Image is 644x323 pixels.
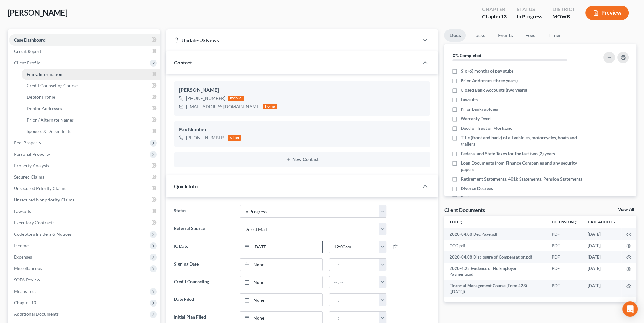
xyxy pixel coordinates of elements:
input: -- : -- [329,241,379,253]
span: Prior / Alternate Names [27,117,74,122]
label: Credit Counseling [171,276,236,289]
span: Deed of Trust or Mortgage [461,125,512,131]
span: Chapter 13 [14,300,36,305]
a: Fees [520,29,540,42]
span: Closed Bank Accounts (two years) [461,87,527,93]
span: Additional Documents [14,311,59,317]
span: Quick Info [174,183,198,189]
div: District [552,6,575,13]
a: None [240,294,322,306]
label: Status [171,205,236,218]
a: Docs [444,29,466,42]
div: [PHONE_NUMBER] [186,95,225,102]
span: 13 [501,13,507,19]
a: Executory Contracts [9,217,160,228]
span: Debtor Profile [27,94,55,100]
a: Filing Information [22,69,160,80]
label: Signing Date [171,258,236,271]
div: MOWB [552,13,575,20]
div: Open Intercom Messenger [622,301,638,317]
a: Credit Counseling Course [22,80,160,91]
span: Filing Information [27,71,62,77]
a: Events [493,29,518,42]
a: Secured Claims [9,171,160,183]
span: Lawsuits [461,96,478,103]
span: Miscellaneous [14,266,42,271]
span: Federal and State Taxes for the last two (2) years [461,150,555,157]
div: [PHONE_NUMBER] [186,135,225,141]
span: Real Property [14,140,41,145]
span: Spouses & Dependents [27,129,71,134]
label: IC Date [171,241,236,253]
span: Loan Documents from Finance Companies and any security papers [461,160,583,173]
i: expand_more [612,221,616,224]
td: [DATE] [583,240,621,251]
a: None [240,276,322,288]
a: Property Analysis [9,160,160,171]
a: Extensionunfold_more [552,220,577,224]
input: -- : -- [329,276,379,288]
div: Status [517,6,542,13]
a: Case Dashboard [9,34,160,46]
span: Secured Claims [14,174,44,180]
td: [DATE] [583,251,621,263]
button: Preview [585,6,629,20]
td: 2020-4.23 Evidence of No Employer Payments.pdf [444,263,547,280]
span: Codebtors Insiders & Notices [14,231,72,237]
a: Lawsuits [9,206,160,217]
span: Unsecured Priority Claims [14,186,66,191]
span: Warranty Deed [461,115,491,122]
div: Fax Number [179,126,425,134]
td: PDF [547,263,583,280]
span: Contact [174,59,192,65]
a: Titleunfold_more [449,220,463,224]
label: Date Filed [171,293,236,306]
a: Timer [543,29,566,42]
span: Divorce Decrees [461,185,493,192]
div: [PERSON_NAME] [179,86,425,94]
span: Title (front and back) of all vehicles, motorcycles, boats and trailers [461,135,583,147]
a: View All [618,208,634,212]
div: home [263,104,277,109]
a: [DATE] [240,241,322,253]
span: Expenses [14,254,32,260]
span: Case Dashboard [14,37,46,43]
a: None [240,259,322,271]
div: other [228,135,241,141]
td: PDF [547,240,583,251]
span: Income [14,243,29,248]
span: Personal Property [14,151,50,157]
a: Credit Report [9,46,160,57]
strong: 0% Completed [452,53,481,58]
div: In Progress [517,13,542,20]
span: Debtor Addresses [27,106,62,111]
div: Client Documents [444,207,485,213]
span: Means Test [14,288,36,294]
span: Prior Addresses (three years) [461,77,518,84]
button: New Contact [179,157,425,162]
span: [PERSON_NAME] [8,8,67,17]
a: SOFA Review [9,274,160,286]
span: Credit Counseling Course [27,83,78,88]
td: PDF [547,280,583,298]
i: unfold_more [459,221,463,224]
input: -- : -- [329,259,379,271]
span: Retirement Statements, 401k Statements, Pension Statements [461,176,582,182]
div: Chapter [482,6,507,13]
a: Unsecured Nonpriority Claims [9,194,160,206]
span: Unsecured Nonpriority Claims [14,197,74,202]
span: SOFA Review [14,277,40,282]
span: Six (6) months of pay stubs [461,68,513,74]
label: Referral Source [171,223,236,235]
span: Credit Report [14,49,41,54]
div: Chapter [482,13,507,20]
span: Bank statements [461,195,493,201]
a: Prior / Alternate Names [22,114,160,126]
div: Updates & News [174,37,411,43]
span: Lawsuits [14,208,31,214]
td: CCC-pdf [444,240,547,251]
td: [DATE] [583,228,621,240]
a: Debtor Addresses [22,103,160,114]
td: [DATE] [583,280,621,298]
a: Unsecured Priority Claims [9,183,160,194]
